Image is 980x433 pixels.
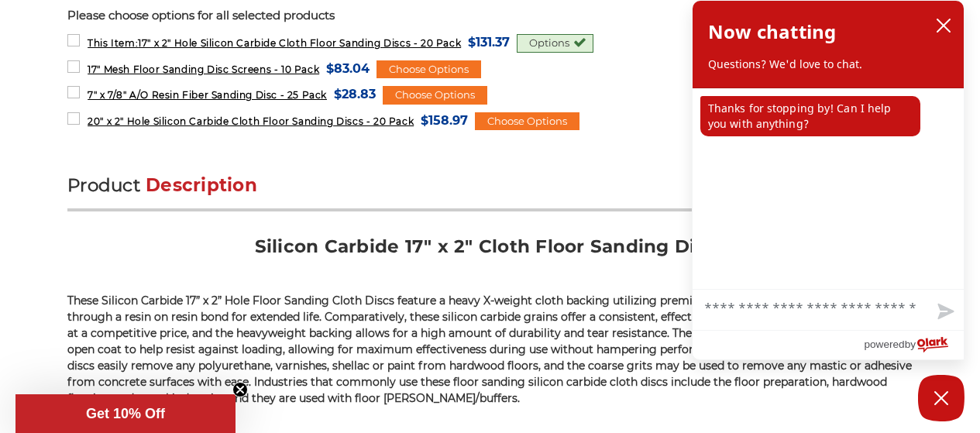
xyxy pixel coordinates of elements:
[88,115,414,127] span: 20" x 2" Hole Silicon Carbide Cloth Floor Sanding Discs - 20 Pack
[918,375,965,421] button: Close Chatbox
[88,64,319,75] span: 17" Mesh Floor Sanding Disc Screens - 10 Pack
[67,7,913,25] p: Please choose options for all selected products
[708,57,948,72] p: Questions? We'd love to chat.
[931,14,956,37] button: close chatbox
[475,112,579,131] div: Choose Options
[925,294,964,330] button: Send message
[334,84,376,105] span: $28.83
[88,37,138,49] strong: This Item:
[326,58,370,79] span: $83.04
[693,88,964,289] div: chat
[15,394,236,433] div: Get 10% OffClose teaser
[864,335,904,354] span: powered
[468,32,510,53] span: $131.37
[232,382,248,397] button: Close teaser
[377,60,481,79] div: Choose Options
[88,89,327,101] span: 7" x 7/8" A/O Resin Fiber Sanding Disc - 25 Pack
[517,34,593,53] div: Options
[864,331,964,359] a: Powered by Olark
[67,235,913,270] h2: Silicon Carbide 17" x 2" Cloth Floor Sanding Discs
[905,335,916,354] span: by
[383,86,487,105] div: Choose Options
[67,174,140,196] span: Product
[86,406,165,421] span: Get 10% Off
[88,37,461,49] span: 17" x 2" Hole Silicon Carbide Cloth Floor Sanding Discs - 20 Pack
[67,294,912,405] span: These Silicon Carbide 17” x 2” Hole Floor Sanding Cloth Discs feature a heavy X-weight cloth back...
[700,96,920,136] p: Thanks for stopping by! Can I help you with anything?
[708,16,836,47] h2: Now chatting
[421,110,468,131] span: $158.97
[146,174,257,196] span: Description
